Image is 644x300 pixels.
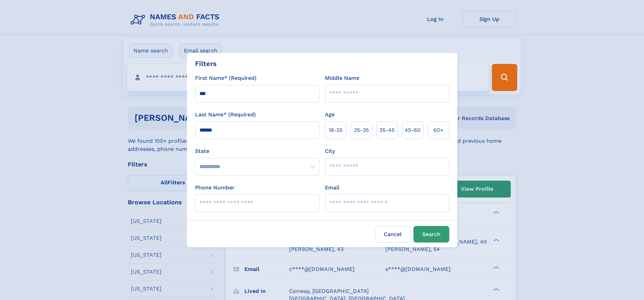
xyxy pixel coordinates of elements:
[325,147,335,155] label: City
[325,184,339,192] label: Email
[433,126,444,134] span: 60+
[195,147,319,155] label: State
[354,126,369,134] span: 25‑35
[195,111,256,119] label: Last Name* (Required)
[195,74,257,82] label: First Name* (Required)
[379,126,395,134] span: 35‑45
[329,126,342,134] span: 18‑25
[325,111,335,119] label: Age
[375,226,411,243] label: Cancel
[195,59,217,69] div: Filters
[195,184,235,192] label: Phone Number
[405,126,421,134] span: 45‑60
[325,74,359,82] label: Middle Name
[413,226,449,243] button: Search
